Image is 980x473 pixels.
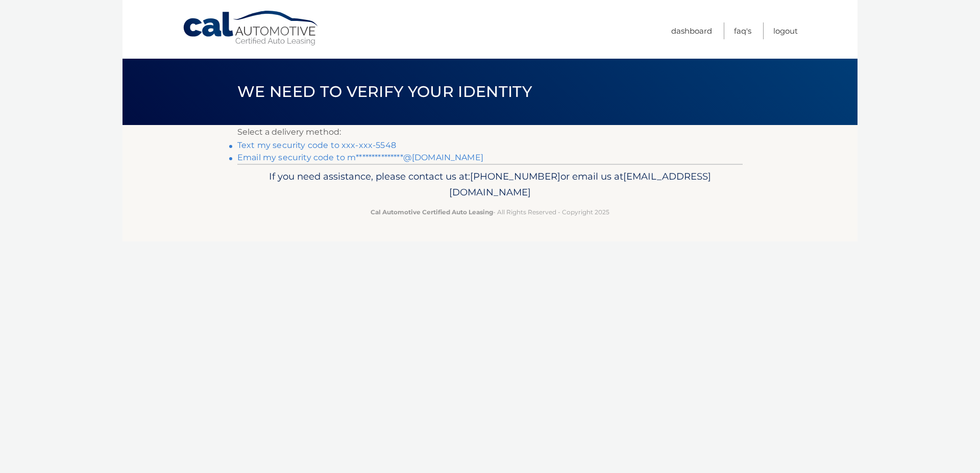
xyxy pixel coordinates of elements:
strong: Cal Automotive Certified Auto Leasing [371,208,493,216]
a: Text my security code to xxx-xxx-5548 [237,140,396,150]
a: Logout [773,22,798,39]
p: - All Rights Reserved - Copyright 2025 [244,207,736,217]
p: Select a delivery method: [237,125,743,139]
span: [PHONE_NUMBER] [470,170,560,182]
a: Dashboard [671,22,712,39]
span: We need to verify your identity [237,82,532,101]
p: If you need assistance, please contact us at: or email us at [244,168,736,201]
a: Cal Automotive [182,10,320,46]
a: FAQ's [734,22,751,39]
